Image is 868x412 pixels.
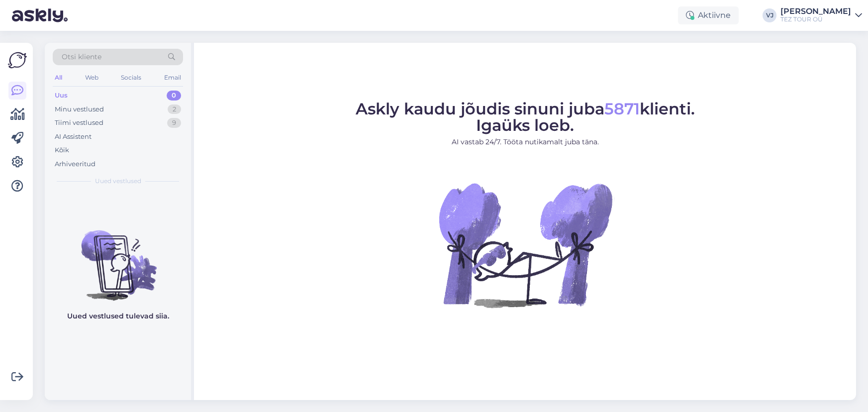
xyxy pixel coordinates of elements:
[53,71,64,84] div: All
[356,137,695,147] p: AI vastab 24/7. Tööta nutikamalt juba täna.
[55,132,92,142] div: AI Assistent
[436,155,615,334] img: No Chat active
[167,91,181,101] div: 0
[119,71,143,84] div: Socials
[678,6,739,24] div: Aktiivne
[55,91,68,101] div: Uus
[83,71,100,84] div: Web
[780,7,851,15] div: [PERSON_NAME]
[763,8,776,22] div: VJ
[62,52,101,62] span: Otsi kliente
[55,104,104,114] div: Minu vestlused
[162,71,183,84] div: Email
[167,118,181,128] div: 9
[780,7,862,23] a: [PERSON_NAME]TEZ TOUR OÜ
[604,99,640,118] span: 5871
[45,212,191,302] img: No chats
[8,51,27,70] img: Askly Logo
[55,145,69,155] div: Kõik
[168,104,181,114] div: 2
[780,15,851,23] div: TEZ TOUR OÜ
[55,118,103,128] div: Tiimi vestlused
[95,177,141,186] span: Uued vestlused
[67,311,169,321] p: Uued vestlused tulevad siia.
[356,99,695,135] span: Askly kaudu jõudis sinuni juba klienti. Igaüks loeb.
[55,159,96,169] div: Arhiveeritud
